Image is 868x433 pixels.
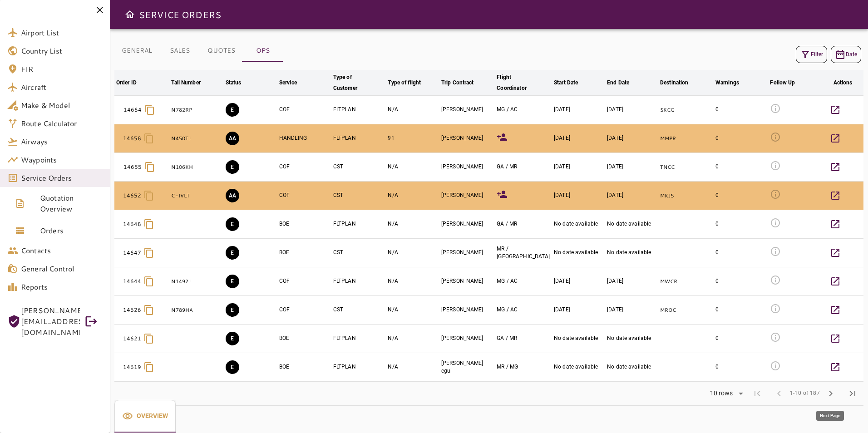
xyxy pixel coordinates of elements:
[824,156,846,178] button: Details
[497,245,550,261] div: MICHELLE RAMOS, GERARDO ARGUIJO
[200,40,242,62] button: QUOTES
[715,106,767,113] div: 0
[552,239,605,267] td: No date available
[552,124,605,153] td: [DATE]
[605,267,658,296] td: [DATE]
[842,383,863,404] span: Last Page
[331,153,386,182] td: CST
[171,106,222,114] p: N782RP
[554,77,578,88] div: Start Date
[114,40,159,62] button: GENERAL
[605,182,658,210] td: [DATE]
[439,239,495,267] td: [PERSON_NAME]
[331,182,386,210] td: CST
[21,118,103,129] span: Route Calculator
[497,72,538,93] div: Flight Coordinator
[824,213,846,235] button: Details
[277,124,331,153] td: HANDLING
[171,77,200,88] div: Tail Number
[847,388,858,399] span: last_page
[123,363,142,371] p: 14619
[386,239,439,267] td: N/A
[116,104,121,115] p: B
[660,135,712,143] p: MMPR
[660,306,712,314] p: MROC
[171,163,222,171] p: N106KH
[607,77,629,88] div: End Date
[21,136,103,147] span: Airways
[331,239,386,267] td: CST
[386,210,439,239] td: N/A
[497,72,550,93] span: Flight Coordinator
[441,77,486,88] span: Trip Contract
[824,356,846,378] button: Details
[21,27,103,38] span: Airport List
[497,277,550,285] div: MARISELA GONZALEZ, ALFREDO CABRERA
[226,275,239,288] button: EXECUTION
[386,124,439,153] td: 91
[605,124,658,153] td: [DATE]
[746,383,768,404] span: First Page
[40,192,103,214] span: Quotation Overview
[21,281,103,292] span: Reports
[21,82,103,93] span: Aircraft
[715,306,767,314] div: 0
[441,77,474,88] div: Trip Contract
[279,77,297,88] div: Service
[386,182,439,210] td: N/A
[21,245,103,256] span: Contacts
[40,225,103,236] span: Orders
[277,239,331,267] td: BOE
[116,162,121,172] p: B
[333,72,373,93] div: Type of Customer
[123,335,142,343] p: 14621
[331,210,386,239] td: FLTPLAN
[790,389,820,398] span: 1-10 of 187
[824,328,846,349] button: Details
[770,77,807,88] span: Follow Up
[824,299,846,321] button: Details
[552,353,605,382] td: No date available
[605,153,658,182] td: [DATE]
[605,325,658,353] td: No date available
[226,360,239,374] button: EXECUTION
[715,220,767,228] div: 0
[825,388,836,399] span: chevron_right
[116,77,148,88] span: Order ID
[552,182,605,210] td: [DATE]
[704,387,746,400] div: 10 rows
[439,353,495,382] td: [PERSON_NAME] egui
[715,277,767,285] div: 0
[768,383,790,404] span: Previous Page
[497,306,550,314] div: MARISELA GONZALEZ, ALFREDO CABRERA
[715,192,767,199] div: 0
[123,277,142,285] p: 14644
[605,210,658,239] td: No date available
[159,40,200,62] button: SALES
[552,153,605,182] td: [DATE]
[116,77,137,88] div: Order ID
[439,296,495,325] td: [PERSON_NAME]
[497,163,550,171] div: GERARDO ARGUIJO, MICHELLE RAMOS
[277,210,331,239] td: BOE
[660,192,712,200] p: MKJS
[497,106,550,113] div: MARISELA GONZALEZ, ALFREDO CABRERA
[770,77,795,88] div: Follow Up
[121,5,139,24] button: Open drawer
[708,389,735,397] div: 10 rows
[439,210,495,239] td: [PERSON_NAME]
[123,134,142,143] p: 14658
[605,239,658,267] td: No date available
[277,96,331,124] td: COF
[226,132,239,145] button: AWAITING ASSIGNMENT
[660,77,688,88] div: Destination
[171,77,212,88] span: Tail Number
[114,40,283,62] div: basic tabs example
[226,189,239,202] button: AWAITING ASSIGNMENT
[277,296,331,325] td: COF
[715,363,767,371] div: 0
[226,103,239,117] button: EXECUTION
[554,77,590,88] span: Start Date
[552,210,605,239] td: No date available
[114,400,176,433] button: Overview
